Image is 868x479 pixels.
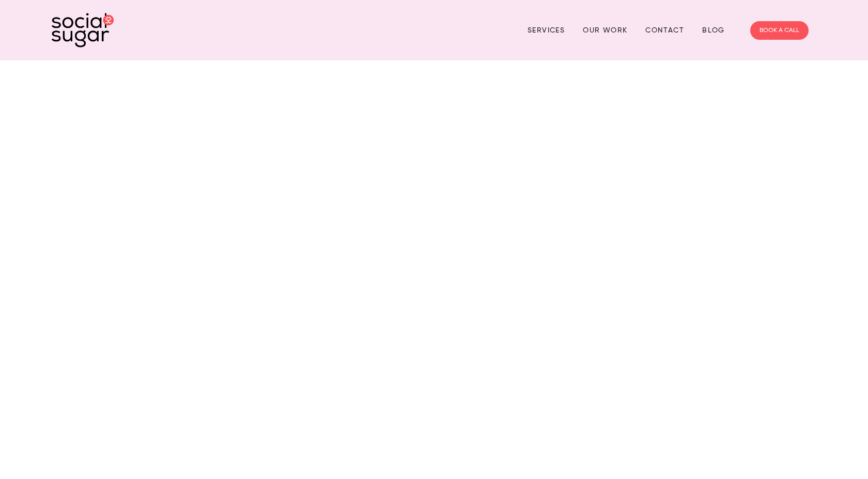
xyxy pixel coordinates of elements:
[645,22,684,38] a: Contact
[583,22,627,38] a: Our Work
[750,21,809,40] a: BOOK A CALL
[528,22,565,38] a: Services
[702,22,725,38] a: Blog
[52,13,114,47] img: SocialSugar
